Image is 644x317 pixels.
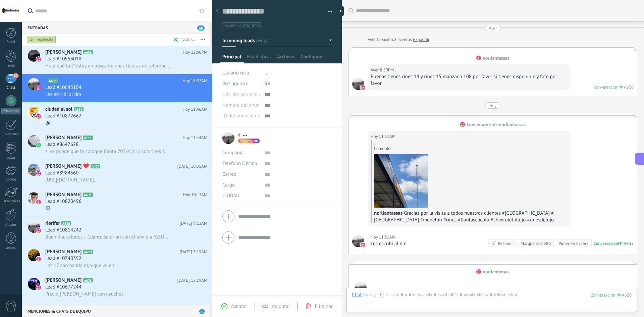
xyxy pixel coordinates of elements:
span: [DATE] 7:15AM [180,249,207,255]
span: Lead #10814242 [45,227,82,233]
span: . [355,282,367,294]
a: Expandir [413,36,429,43]
img: icon [36,143,41,147]
span: 1 [199,309,205,314]
span: [PERSON_NAME] [45,277,82,284]
div: Les escribí al dm [371,241,407,247]
div: Calendario [1,132,21,137]
div: Conversación [594,241,618,246]
div: 620 [591,292,632,298]
a: avataricon[PERSON_NAME]A111Hoy 11:44AMLead #8647628si se puede que le coloque llanta 205/45r16 co... [22,131,212,159]
div: ID del anuncio de TikTok [222,111,260,121]
div: № A620 [619,84,634,90]
div: Ajustes [1,223,21,227]
img: instagram.svg [361,85,365,90]
div: Menciones & Chats de equipo [22,305,210,317]
span: Eliminar [315,303,332,310]
span: : [375,292,376,298]
img: instagram.svg [476,269,481,274]
button: Más [196,34,210,46]
a: avataricon[PERSON_NAME]A628[DATE] 12:19AMLead #10677244Precio [PERSON_NAME] con cauchos [22,274,212,302]
div: Conversación [594,84,619,90]
span: Aceptar [231,303,247,310]
span: [DATE] 12:19AM [177,277,207,284]
div: WhatsApp [1,108,20,114]
span: instagram [244,139,258,143]
a: avataricon[PERSON_NAME] ❤️A407[DATE] 10:55AMLead #8984560[URL][DOMAIN_NAME].. [22,160,212,188]
span: [PERSON_NAME] [45,249,82,255]
span: Lead #10872662 [45,113,82,119]
div: norllantassas [483,269,509,275]
div: $ [265,78,332,89]
div: Marque resuelto [521,240,551,247]
span: [PERSON_NAME] [45,49,82,56]
div: Hoy 11:51AM [371,133,396,140]
span: A633 [74,107,84,111]
div: Ayuda [1,246,21,251]
div: Compañía [222,148,259,158]
span: [PERSON_NAME] [45,135,82,141]
div: Listas [1,156,21,160]
img: icon [36,57,41,62]
span: Hoy 10:17AM [183,192,207,198]
span: Estadísticas [247,54,272,63]
div: Poner en espera [558,240,588,247]
span: ... [265,70,269,76]
span: si se puede que le coloque llanta 205/45r16 con rines 16 queda exclente [45,148,170,155]
div: Total: 68 [178,36,196,43]
span: Buen día, saludos... Cuánto saldrían con él envío a [GEOGRAPHIC_DATA]? [45,234,170,240]
span: Lead #10953018 [45,56,82,62]
span: Hoy 11:46AM [182,106,207,113]
span: Los 17 con banda roja que valen [45,262,114,269]
span: A629 [83,250,93,254]
span: A635 [48,78,58,83]
span: Lead #10820496 [45,198,82,205]
a: avataricon[PERSON_NAME]A629[DATE] 7:15AMLead #10740352Los 17 con banda roja que valen [22,245,212,273]
span: Lead #10677244 [45,284,82,290]
span: [DATE] 9:13AM [180,220,207,227]
span: Configurar [301,54,323,63]
div: norllantassas [483,55,509,61]
a: avataricon.A635Hoy 11:52AMLead #10645104Les escribí al dm [22,74,212,102]
div: Ayer [489,25,497,31]
img: icon [36,285,41,290]
button: Correo [222,169,236,180]
a: avataricon[PERSON_NAME]A631Hoy 10:17AMLead #10820496🖼 [22,188,212,216]
span: Teléfono Oficina [222,160,257,167]
img: icon [36,257,41,261]
span: Les escribí al dm [45,91,81,98]
span: URL del anuncio de TikTok [222,92,279,97]
div: Estadísticas [1,199,21,204]
span: rierifer [45,220,60,227]
span: Gracias por la visita a todos nuestros clientes #[GEOGRAPHIC_DATA] #[GEOGRAPHIC_DATA] #medellin #... [374,210,554,223]
img: icon [36,114,41,119]
div: Ayer 8:59PM [371,67,395,73]
span: A407 [91,164,100,168]
div: № A635 [618,241,634,246]
img: icon [36,86,41,90]
div: Hoy 11:51AM [371,234,396,241]
span: CIUDAD [222,193,239,198]
img: instagram.svg [460,122,465,127]
span: . [352,78,364,90]
span: . [396,234,397,241]
div: Ocultar [337,6,344,16]
span: A628 [83,278,93,282]
span: Correo [222,171,236,177]
img: icon [36,228,41,233]
span: Archivos [277,54,295,63]
img: instagram.svg [361,243,365,247]
span: Presupuesto [222,81,249,87]
span: 🔊 [45,120,52,126]
div: Chats [1,86,21,90]
img: icon [36,171,41,176]
div: Entradas [22,21,210,34]
span: Lead #8984560 [45,170,78,176]
span: Precio [PERSON_NAME] con cauchos [45,291,123,297]
div: Usuario resp. [222,68,260,78]
div: Leads [1,64,21,68]
span: Adjuntar [272,303,290,310]
span: . [352,235,364,247]
span: Lead #10645104 [45,84,82,91]
span: 69 [13,73,18,78]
